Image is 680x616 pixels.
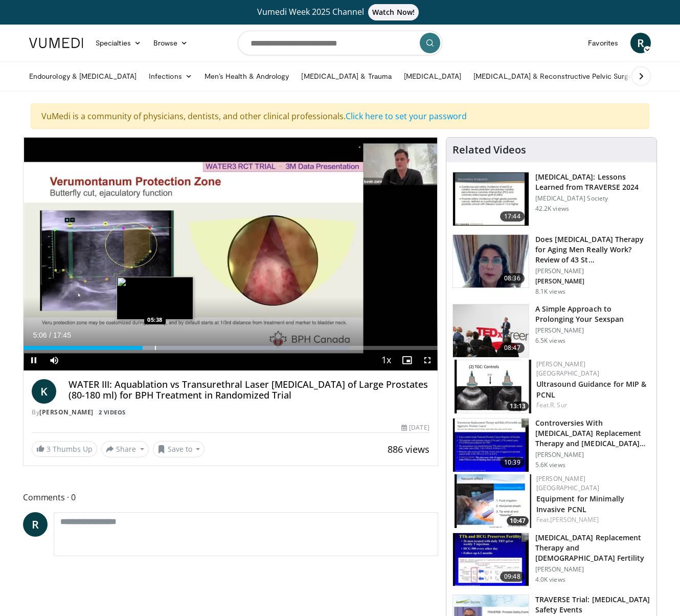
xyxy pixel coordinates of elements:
[32,441,97,457] a: 3 Thumbs Up
[536,360,600,378] a: [PERSON_NAME] [GEOGRAPHIC_DATA]
[535,418,650,449] h3: Controversies With [MEDICAL_DATA] Replacement Therapy and [MEDICAL_DATA] Can…
[95,408,129,416] a: 2 Videos
[455,474,531,528] img: 57193a21-700a-4103-8163-b4069ca57589.150x105_q85_crop-smart_upscale.jpg
[535,595,650,615] h3: TRAVERSE Trial: [MEDICAL_DATA] Safety Events
[467,66,645,86] a: [MEDICAL_DATA] & Reconstructive Pelvic Surgery
[500,457,525,468] span: 10:39
[31,4,649,20] a: Vumedi Week 2025 ChannelWatch Now!
[368,4,419,20] span: Watch Now!
[24,346,438,350] div: Progress Bar
[153,441,205,457] button: Save to
[536,401,648,410] div: Feat.
[417,350,438,370] button: Fullscreen
[453,304,529,358] img: c4bd4661-e278-4c34-863c-57c104f39734.150x105_q85_crop-smart_upscale.jpg
[452,144,526,156] h4: Related Videos
[23,66,143,86] a: Endourology & [MEDICAL_DATA]
[535,576,565,584] p: 4.0K views
[507,516,529,525] span: 10:47
[31,103,649,129] div: VuMedi is a community of physicians, dentists, and other clinical professionals.
[198,66,296,86] a: Men’s Health & Andrology
[550,515,599,524] a: [PERSON_NAME]
[536,379,647,400] a: Ultrasound Guidance for MIP & PCNL
[47,444,51,454] span: 3
[33,331,47,339] span: 5:06
[535,304,650,324] h3: A Simple Approach to Prolonging Your Sexspan
[535,461,565,469] p: 5.6K views
[550,401,567,409] a: R. Sur
[397,350,417,370] button: Enable picture-in-picture mode
[32,379,56,404] a: K
[500,571,525,582] span: 09:48
[101,441,149,457] button: Share
[238,31,442,55] input: Search topics, interventions
[536,515,648,524] div: Feat.
[535,326,650,335] p: [PERSON_NAME]
[536,494,624,514] a: Equipment for Minimally Invasive PCNL
[452,234,650,296] a: 08:36 Does [MEDICAL_DATA] Therapy for Aging Men Really Work? Review of 43 St… [PERSON_NAME] [PERS...
[535,533,650,563] h3: [MEDICAL_DATA] Replacement Therapy and [DEMOGRAPHIC_DATA] Fertility
[24,350,44,370] button: Pause
[453,533,529,586] img: 58e29ddd-d015-4cd9-bf96-f28e303b730c.150x105_q85_crop-smart_upscale.jpg
[147,33,194,53] a: Browse
[346,111,467,122] a: Click here to set your password
[453,235,529,288] img: 4d4bce34-7cbb-4531-8d0c-5308a71d9d6c.150x105_q85_crop-smart_upscale.jpg
[453,419,529,472] img: 418933e4-fe1c-4c2e-be56-3ce3ec8efa3b.150x105_q85_crop-smart_upscale.jpg
[23,491,438,504] span: Comments 0
[23,512,48,537] a: R
[32,408,429,417] div: By
[535,234,650,265] h3: Does [MEDICAL_DATA] Therapy for Aging Men Really Work? Review of 43 St…
[535,172,650,192] h3: [MEDICAL_DATA]: Lessons Learned from TRAVERSE 2024
[535,194,650,203] p: [MEDICAL_DATA] Society
[455,360,531,413] a: 13:13
[582,33,624,53] a: Favorites
[401,423,429,432] div: [DATE]
[630,33,651,53] a: R
[535,288,565,296] p: 8.1K views
[295,66,398,86] a: [MEDICAL_DATA] & Trauma
[89,33,147,53] a: Specialties
[500,343,525,353] span: 08:47
[69,379,429,401] h4: WATER III: Aquablation vs Transurethral Laser [MEDICAL_DATA] of Large Prostates (80-180 ml) for B...
[455,360,531,413] img: ae74b246-eda0-4548-a041-8444a00e0b2d.150x105_q85_crop-smart_upscale.jpg
[535,337,565,345] p: 6.5K views
[29,38,83,48] img: VuMedi Logo
[39,408,94,416] a: [PERSON_NAME]
[24,138,438,371] video-js: Video Player
[452,533,650,587] a: 09:48 [MEDICAL_DATA] Replacement Therapy and [DEMOGRAPHIC_DATA] Fertility [PERSON_NAME] 4.0K views
[507,402,529,411] span: 13:13
[500,211,525,222] span: 17:44
[452,418,650,472] a: 10:39 Controversies With [MEDICAL_DATA] Replacement Therapy and [MEDICAL_DATA] Can… [PERSON_NAME]...
[453,172,529,226] img: 1317c62a-2f0d-4360-bee0-b1bff80fed3c.150x105_q85_crop-smart_upscale.jpg
[398,66,467,86] a: [MEDICAL_DATA]
[535,277,650,285] p: [PERSON_NAME]
[535,565,650,574] p: [PERSON_NAME]
[455,474,531,528] a: 10:47
[452,304,650,358] a: 08:47 A Simple Approach to Prolonging Your Sexspan [PERSON_NAME] 6.5K views
[536,474,600,492] a: [PERSON_NAME] [GEOGRAPHIC_DATA]
[535,205,569,213] p: 42.2K views
[44,350,64,370] button: Mute
[500,273,525,283] span: 08:36
[376,350,397,370] button: Playback Rate
[117,277,193,320] img: image.jpeg
[535,451,650,459] p: [PERSON_NAME]
[143,66,198,86] a: Infections
[452,172,650,226] a: 17:44 [MEDICAL_DATA]: Lessons Learned from TRAVERSE 2024 [MEDICAL_DATA] Society 42.2K views
[388,443,429,455] span: 886 views
[53,331,71,339] span: 17:45
[535,267,650,275] p: [PERSON_NAME]
[49,331,51,339] span: /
